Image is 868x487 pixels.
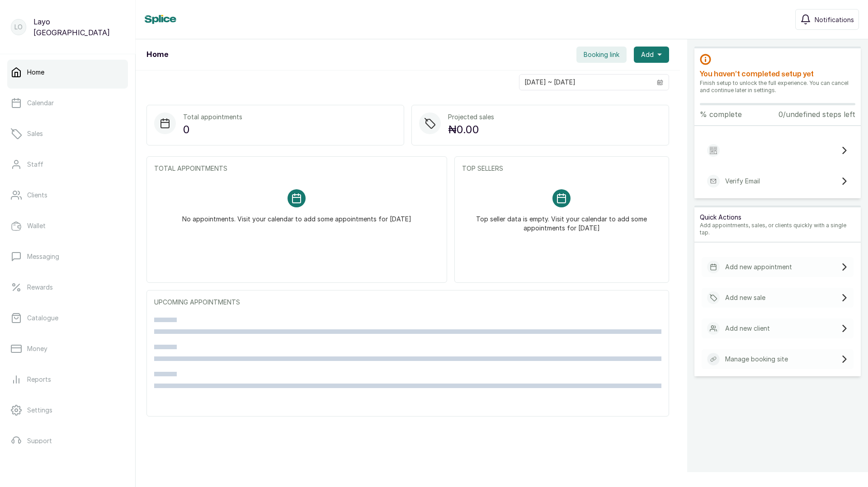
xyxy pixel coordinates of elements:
[33,16,124,38] p: Layo [GEOGRAPHIC_DATA]
[725,324,770,333] p: Add new client
[7,183,128,208] a: Clients
[700,109,742,120] p: % complete
[700,80,855,94] p: Finish setup to unlock the full experience. You can cancel and continue later in settings.
[146,49,168,60] h1: Home
[183,122,242,138] p: 0
[584,50,619,59] span: Booking link
[7,244,128,269] a: Messaging
[725,293,765,302] p: Add new sale
[7,152,128,177] a: Staff
[27,98,54,108] p: Calendar
[519,75,651,90] input: Select date
[448,122,494,138] p: ₦0.00
[7,121,128,146] a: Sales
[27,436,52,445] p: Support
[27,160,43,169] p: Staff
[7,275,128,300] a: Rewards
[576,47,627,63] button: Booking link
[700,222,855,236] p: Add appointments, sales, or clients quickly with a single tap.
[795,9,859,30] button: Notifications
[27,406,52,415] p: Settings
[27,221,46,230] p: Wallet
[725,177,760,186] p: Verify Email
[634,47,669,63] button: Add
[154,298,661,307] p: UPCOMING APPOINTMENTS
[27,283,53,292] p: Rewards
[27,375,51,384] p: Reports
[27,129,43,138] p: Sales
[27,68,44,77] p: Home
[182,207,411,224] p: No appointments. Visit your calendar to add some appointments for [DATE]
[7,305,128,331] a: Catalogue
[7,336,128,361] a: Money
[154,164,439,173] p: TOTAL APPOINTMENTS
[700,213,855,222] p: Quick Actions
[815,15,854,24] span: Notifications
[183,112,242,122] p: Total appointments
[27,191,47,200] p: Clients
[700,69,855,80] h2: You haven’t completed setup yet
[7,398,128,423] a: Settings
[725,355,788,364] p: Manage booking site
[27,252,59,261] p: Messaging
[448,112,494,122] p: Projected sales
[7,213,128,239] a: Wallet
[7,90,128,116] a: Calendar
[27,344,47,353] p: Money
[462,164,661,173] p: TOP SELLERS
[778,109,855,120] p: 0/undefined steps left
[473,207,651,233] p: Top seller data is empty. Visit your calendar to add some appointments for [DATE]
[641,50,654,59] span: Add
[657,79,663,85] svg: calendar
[725,262,792,272] p: Add new appointment
[27,314,58,323] p: Catalogue
[7,367,128,392] a: Reports
[14,23,23,32] p: LO
[7,428,128,454] a: Support
[7,60,128,85] a: Home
